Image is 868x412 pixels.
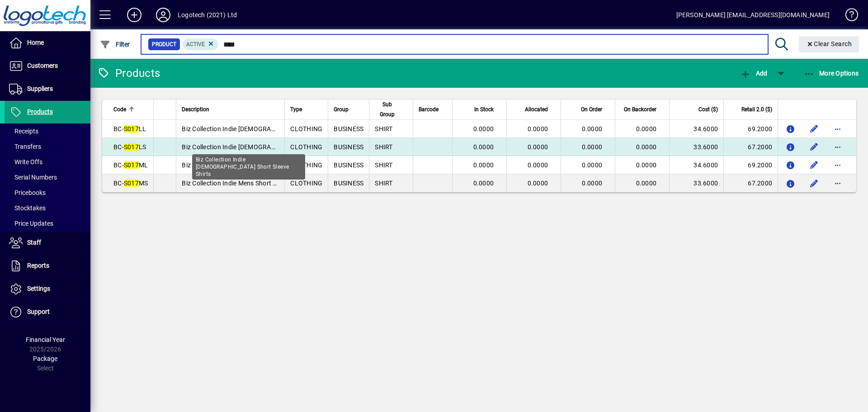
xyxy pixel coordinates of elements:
span: 0.0000 [582,125,603,133]
a: Customers [5,55,90,77]
span: Code [113,104,126,114]
span: SHIRT [375,180,392,187]
span: Suppliers [27,85,53,92]
span: Cost ($) [698,104,718,114]
td: 69.2000 [723,120,778,138]
button: More options [830,140,845,154]
span: Retail 2.0 ($) [741,104,772,114]
span: Group [334,104,349,114]
span: Financial Year [26,336,65,343]
button: Edit [807,140,821,154]
span: 0.0000 [582,180,603,187]
button: Clear [799,36,859,52]
a: Receipts [5,123,90,139]
span: CLOTHING [290,180,322,187]
span: SHIRT [375,143,392,151]
span: 0.0000 [636,180,657,187]
div: Group [334,104,363,114]
span: Reports [27,262,49,269]
button: Edit [807,176,821,190]
a: Transfers [5,139,90,154]
span: Clear Search [806,40,852,47]
div: Code [113,104,148,114]
a: Home [5,32,90,54]
span: Description [182,104,209,114]
span: Biz Collection Indie Mens Short Sleeve Shirts [182,180,309,187]
span: BUSINESS [334,125,363,133]
button: Edit [807,122,821,136]
span: CLOTHING [290,161,322,169]
td: 33.6000 [669,174,723,192]
button: More options [830,122,845,136]
a: Reports [5,255,90,277]
span: 0.0000 [582,143,603,151]
span: On Order [581,104,602,114]
span: Sub Group [375,99,399,119]
button: Edit [807,158,821,172]
a: Stocktakes [5,200,90,216]
span: Products [27,108,53,115]
span: On Backorder [624,104,656,114]
mat-chip: Activation Status: Active [183,38,219,50]
a: Knowledge Base [839,2,857,31]
button: Add [120,7,149,23]
span: Settings [27,285,50,292]
span: 0.0000 [528,125,548,133]
span: Transfers [9,143,41,150]
button: More options [830,176,845,190]
span: Price Updates [9,220,53,227]
div: Allocated [512,104,556,114]
div: In Stock [458,104,502,114]
span: Biz Collection Indie [DEMOGRAPHIC_DATA] Long Sleeve Shirts [182,125,361,133]
a: Staff [5,232,90,254]
span: BUSINESS [334,161,363,169]
span: 0.0000 [636,143,657,151]
em: S017 [124,161,139,169]
em: S017 [124,180,139,187]
span: 0.0000 [528,161,548,169]
span: BUSINESS [334,180,363,187]
span: Customers [27,62,58,69]
span: More Options [804,70,859,77]
div: Barcode [419,104,447,114]
span: BC- ML [113,161,148,169]
span: Package [33,355,57,362]
span: Type [290,104,302,114]
button: More options [830,158,845,172]
span: Add [740,70,767,77]
div: Type [290,104,322,114]
span: Barcode [419,104,439,114]
span: Receipts [9,128,38,135]
div: Description [182,104,279,114]
span: Allocated [525,104,548,114]
td: 33.6000 [669,138,723,156]
span: Product [152,40,176,49]
button: Add [738,65,769,81]
td: 67.2000 [723,174,778,192]
span: Biz Collection Indie [DEMOGRAPHIC_DATA] Short Sleeve Shirts [182,143,362,151]
span: CLOTHING [290,143,322,151]
span: 0.0000 [473,125,494,133]
span: Biz Collection Indie Mens Long Sleeve Shirts [182,161,308,169]
span: 0.0000 [636,125,657,133]
a: Pricebooks [5,185,90,200]
a: Suppliers [5,78,90,100]
span: Write Offs [9,158,42,166]
a: Serial Numbers [5,170,90,185]
span: BUSINESS [334,143,363,151]
span: BC- LS [113,143,146,151]
button: Filter [98,36,132,52]
span: 0.0000 [582,161,603,169]
span: SHIRT [375,161,392,169]
span: CLOTHING [290,125,322,133]
div: Biz Collection Indie [DEMOGRAPHIC_DATA] Short Sleeve Shirts [192,154,305,180]
div: On Backorder [621,104,665,114]
span: Filter [100,41,130,48]
span: 0.0000 [636,161,657,169]
button: Profile [149,7,178,23]
span: 0.0000 [473,161,494,169]
span: In Stock [474,104,494,114]
a: Price Updates [5,216,90,231]
span: 0.0000 [473,180,494,187]
a: Write Offs [5,154,90,170]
